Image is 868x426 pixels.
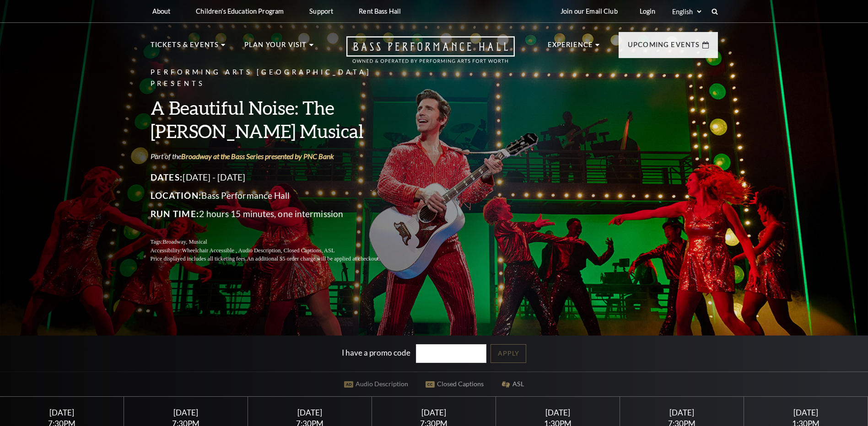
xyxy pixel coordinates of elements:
p: Performing Arts [GEOGRAPHIC_DATA] Presents [151,67,402,90]
span: Wheelchair Accessible , Audio Description, Closed Captions, ASL [182,247,334,254]
p: Rent Bass Hall [359,7,401,15]
p: Experience [548,39,593,56]
span: Broadway, Musical [162,239,207,245]
select: Select: [670,7,703,16]
p: [DATE] - [DATE] [151,170,402,185]
label: I have a promo code [342,348,410,357]
p: Part of the [151,151,402,161]
span: Location: [151,190,202,201]
p: Plan Your Visit [244,39,307,56]
p: Upcoming Events [628,39,700,56]
span: Run Time: [151,208,199,219]
div: [DATE] [11,408,113,417]
p: Children's Education Program [196,7,284,15]
div: [DATE] [383,408,485,417]
h3: A Beautiful Noise: The [PERSON_NAME] Musical [151,96,402,143]
p: Price displayed includes all ticketing fees. [151,255,402,263]
div: [DATE] [259,408,361,417]
p: Tickets & Events [151,39,219,56]
div: [DATE] [631,408,733,417]
div: [DATE] [135,408,237,417]
p: Support [309,7,333,15]
div: [DATE] [755,408,857,417]
p: Tags: [151,238,402,246]
a: Broadway at the Bass Series presented by PNC Bank [181,152,334,160]
span: Dates: [151,172,183,182]
span: An additional $5 order charge will be applied at checkout. [247,256,380,262]
p: Accessibility: [151,246,402,255]
p: Bass Performance Hall [151,188,402,203]
p: 2 hours 15 minutes, one intermission [151,207,402,221]
p: About [152,7,171,15]
div: [DATE] [507,408,609,417]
